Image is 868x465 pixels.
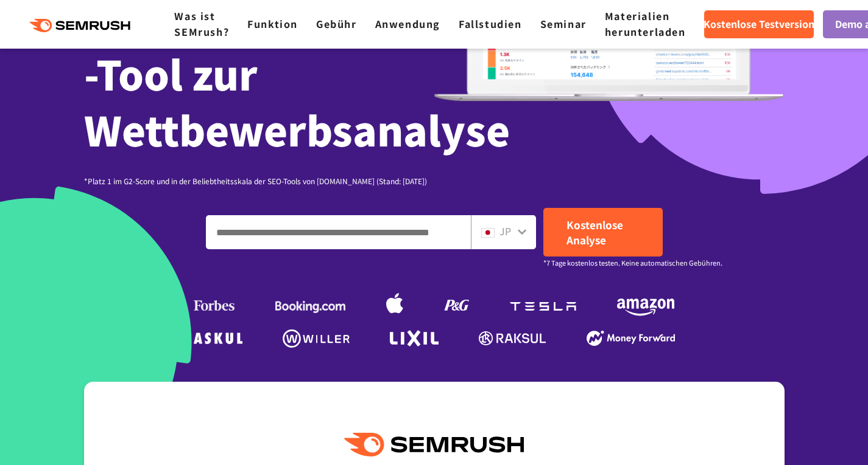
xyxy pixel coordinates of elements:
[247,16,298,31] a: Funktion
[543,208,663,257] a: Kostenlose Analyse
[605,9,686,39] a: Materialien herunterladen
[704,16,814,31] font: Kostenlose Testversion
[84,176,427,186] font: *Platz 1 im G2-Score und in der Beliebtheitsskala der SEO-Tools von [DOMAIN_NAME] (Stand: [DATE])
[206,216,470,249] input: Geben Sie eine Domäne, ein Schlüsselwort oder eine URL ein
[174,9,229,39] a: Was ist SEMrush?
[84,44,510,158] font: -Tool zur Wettbewerbsanalyse
[540,16,587,31] a: Seminar
[316,16,357,31] a: Gebühr
[499,224,511,238] font: JP
[543,258,722,267] font: *7 Tage kostenlos testen. Keine automatischen Gebühren.
[704,10,814,38] a: Kostenlose Testversion
[566,217,623,247] font: Kostenlose Analyse
[375,16,440,31] a: Anwendung
[459,16,522,31] a: Fallstudien
[344,433,523,456] img: Semrush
